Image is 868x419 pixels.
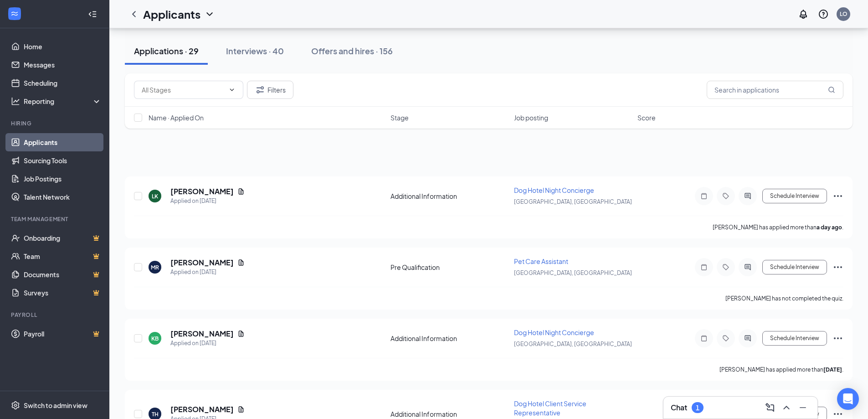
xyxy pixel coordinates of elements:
div: 1 [696,404,699,412]
svg: Minimize [797,402,808,413]
h5: [PERSON_NAME] [170,186,234,197]
svg: WorkstreamLogo [10,9,19,18]
div: Additional Information [390,191,508,201]
b: a day ago [817,224,842,231]
div: Additional Information [390,409,508,419]
input: Search in applications [707,81,843,99]
svg: ComposeMessage [765,402,776,413]
svg: ActiveChat [742,192,753,200]
svg: Collapse [88,10,97,19]
svg: Document [237,188,245,195]
svg: Analysis [11,97,20,106]
span: Score [637,113,656,122]
div: Team Management [11,215,100,223]
svg: ActiveChat [742,335,753,342]
span: Dog Hotel Night Concierge [514,186,594,194]
svg: ChevronUp [781,402,792,413]
div: Applied on [DATE] [170,339,245,348]
div: Offers and hires · 156 [311,45,393,57]
div: Payroll [11,311,100,319]
div: MR [151,264,159,271]
div: Pre Qualification [390,263,508,272]
div: Interviews · 40 [226,45,284,57]
button: Schedule Interview [762,189,827,203]
button: Schedule Interview [762,331,827,346]
span: [GEOGRAPHIC_DATA], [GEOGRAPHIC_DATA] [514,269,632,276]
h5: [PERSON_NAME] [170,329,234,339]
span: [GEOGRAPHIC_DATA], [GEOGRAPHIC_DATA] [514,341,632,347]
svg: QuestionInfo [818,9,829,20]
h1: Applicants [143,6,200,22]
svg: Ellipses [832,191,843,202]
h3: Chat [671,403,687,413]
p: [PERSON_NAME] has not completed the quiz. [725,295,843,302]
a: PayrollCrown [24,325,102,343]
span: [GEOGRAPHIC_DATA], [GEOGRAPHIC_DATA] [514,198,632,205]
span: Dog Hotel Night Concierge [514,328,594,336]
div: TH [152,410,159,418]
svg: ChevronDown [204,9,215,20]
svg: ActiveChat [742,264,753,271]
svg: Ellipses [832,262,843,273]
div: Hiring [11,119,100,127]
div: Switch to admin view [24,401,87,410]
svg: Tag [720,192,731,200]
p: [PERSON_NAME] has applied more than . [719,366,843,373]
svg: Notifications [798,9,809,20]
svg: Tag [720,264,731,271]
div: Open Intercom Messenger [837,388,859,410]
svg: Settings [11,401,20,410]
svg: MagnifyingGlass [828,86,835,93]
svg: Filter [255,84,266,95]
button: Filter Filters [247,81,293,99]
button: Minimize [796,400,810,415]
input: All Stages [142,85,225,95]
span: Pet Care Assistant [514,257,568,265]
span: Name · Applied On [149,113,204,122]
button: Schedule Interview [762,260,827,274]
svg: Document [237,259,245,266]
svg: Note [699,335,709,342]
p: [PERSON_NAME] has applied more than . [713,223,843,231]
a: DocumentsCrown [24,265,102,284]
div: LK [152,192,158,200]
div: Applied on [DATE] [170,268,245,277]
div: Reporting [24,97,102,106]
svg: Document [237,406,245,413]
a: TeamCrown [24,247,102,265]
div: KB [151,335,159,342]
button: ComposeMessage [763,400,777,415]
div: Applications · 29 [134,45,199,57]
svg: Note [699,264,709,271]
button: ChevronUp [779,400,794,415]
a: Scheduling [24,74,102,92]
b: [DATE] [823,366,842,373]
a: OnboardingCrown [24,229,102,247]
a: SurveysCrown [24,284,102,302]
a: Applicants [24,133,102,151]
a: Talent Network [24,188,102,206]
a: Sourcing Tools [24,151,102,170]
span: Stage [390,113,409,122]
h5: [PERSON_NAME] [170,258,234,268]
div: Applied on [DATE] [170,197,245,206]
svg: Document [237,330,245,337]
a: Job Postings [24,170,102,188]
h5: [PERSON_NAME] [170,404,234,414]
a: Home [24,37,102,56]
div: LO [840,10,847,18]
svg: ChevronLeft [128,9,139,20]
span: Dog Hotel Client Service Representative [514,399,586,417]
span: Job posting [514,113,548,122]
svg: ChevronDown [228,86,236,93]
svg: Tag [720,335,731,342]
svg: Note [699,192,709,200]
div: Additional Information [390,334,508,343]
a: Messages [24,56,102,74]
svg: Ellipses [832,333,843,344]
